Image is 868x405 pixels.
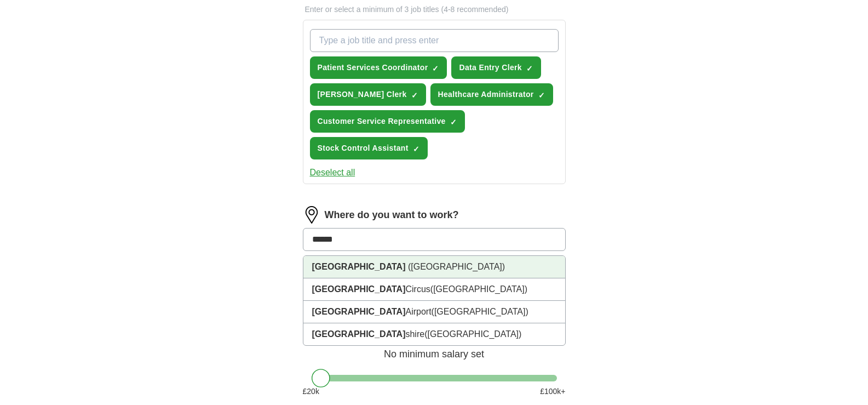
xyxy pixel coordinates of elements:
[303,335,566,362] div: No minimum salary set
[303,206,320,224] img: location.png
[310,110,465,133] button: Customer Service Representative✓
[325,208,459,223] label: Where do you want to work?
[526,64,533,73] span: ✓
[318,89,407,100] span: [PERSON_NAME] Clerk
[430,83,553,106] button: Healthcare Administrator✓
[318,142,409,154] span: Stock Control Assistant
[303,323,565,345] li: shire
[432,307,528,316] span: ([GEOGRAPHIC_DATA])
[450,118,457,127] span: ✓
[312,307,406,316] strong: [GEOGRAPHIC_DATA]
[413,145,419,153] span: ✓
[310,137,428,159] button: Stock Control Assistant✓
[438,89,534,100] span: Healthcare Administrator
[432,64,439,73] span: ✓
[303,386,319,397] span: £ 20 k
[312,262,406,271] strong: [GEOGRAPHIC_DATA]
[408,262,505,271] span: ([GEOGRAPHIC_DATA])
[310,83,426,106] button: [PERSON_NAME] Clerk✓
[411,91,418,100] span: ✓
[538,91,545,100] span: ✓
[451,56,541,79] button: Data Entry Clerk✓
[310,29,559,52] input: Type a job title and press enter
[430,284,527,294] span: ([GEOGRAPHIC_DATA])
[310,56,447,79] button: Patient Services Coordinator✓
[459,62,522,73] span: Data Entry Clerk
[303,301,565,323] li: Airport
[424,329,521,339] span: ([GEOGRAPHIC_DATA])
[312,329,406,339] strong: [GEOGRAPHIC_DATA]
[310,166,355,179] button: Deselect all
[540,386,565,397] span: £ 100 k+
[318,62,428,73] span: Patient Services Coordinator
[303,278,565,301] li: Circus
[303,4,566,15] p: Enter or select a minimum of 3 job titles (4-8 recommended)
[312,284,406,294] strong: [GEOGRAPHIC_DATA]
[318,116,446,127] span: Customer Service Representative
